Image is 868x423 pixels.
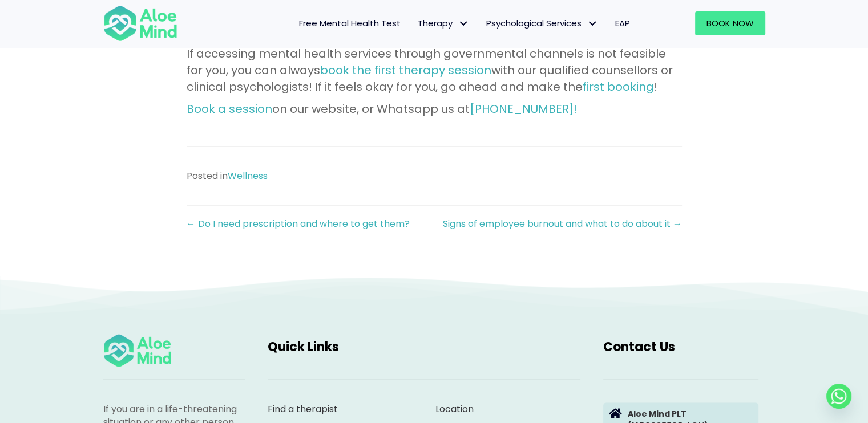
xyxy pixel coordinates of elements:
span: Free Mental Health Test [299,17,401,29]
a: book the first therapy session [320,62,491,78]
span: Book Now [706,17,754,29]
a: Whatsapp [826,384,851,409]
div: Posted in [187,169,682,182]
span: Psychological Services: submenu [584,15,601,32]
strong: Aloe Mind PLT [628,408,687,420]
nav: Posts [187,217,682,230]
a: Find a therapist [268,402,338,416]
a: Book a session [187,101,272,117]
p: If accessing mental health services through governmental channels is not feasible for you, you ca... [187,46,682,95]
a: Free Mental Health Test [290,11,409,35]
a: Book Now [695,11,765,35]
img: Aloe mind Logo [103,5,177,42]
a: ← Do I need prescription and where to get them? [187,217,410,230]
a: first booking [583,79,654,95]
a: Location [435,402,474,416]
nav: Menu [192,11,639,35]
span: Quick Links [268,338,339,356]
span: Therapy: submenu [455,15,472,32]
a: EAP [607,11,639,35]
a: TherapyTherapy: submenu [409,11,478,35]
p: on our website, or Whatsapp us at [187,101,682,117]
span: Psychological Services [486,17,598,29]
span: Therapy [418,17,469,29]
img: Aloe mind Logo [103,333,172,368]
span: Contact Us [603,338,675,356]
span: EAP [615,17,630,29]
a: Wellness [228,169,268,182]
a: Psychological ServicesPsychological Services: submenu [478,11,607,35]
a: Signs of employee burnout and what to do about it → [443,217,682,230]
a: [PHONE_NUMBER]! [470,101,578,117]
